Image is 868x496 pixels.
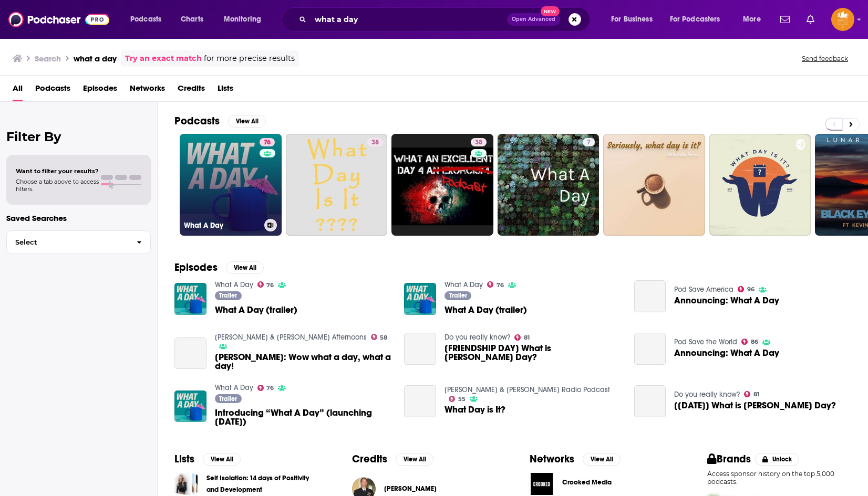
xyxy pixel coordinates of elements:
[396,453,433,466] button: View All
[215,383,253,392] a: What A Day
[204,52,295,65] span: for more precise results
[257,385,274,391] a: 76
[174,391,206,423] img: Introducing “What A Day” (launching Monday, October 28th)
[203,453,241,466] button: View All
[562,478,612,487] span: Crooked Media
[707,452,751,466] h2: Brands
[174,452,241,466] a: ListsView All
[507,13,560,26] button: Open AdvancedNew
[8,9,109,29] img: Podchaser - Follow, Share and Rate Podcasts
[13,80,23,101] a: All
[174,472,198,495] a: Self Isolation: 14 days of Positivity and Development
[634,333,666,365] a: Announcing: What A Day
[831,8,854,31] button: Show profile menu
[831,8,854,31] img: User Profile
[707,470,851,486] p: Access sponsor history on the top 5,000 podcasts.
[219,292,237,299] span: Trailer
[530,472,674,496] a: Crooked Media logoCrooked Media
[674,349,779,357] a: Announcing: What A Day
[802,10,819,28] a: Show notifications dropdown
[130,12,161,27] span: Podcasts
[174,452,194,466] h2: Lists
[530,472,554,496] img: Crooked Media logo
[583,138,595,146] a: 7
[498,134,600,236] a: 7
[174,261,218,274] h2: Episodes
[215,408,392,426] span: Introducing “What A Day” (launching [DATE])
[738,286,755,292] a: 96
[257,281,274,288] a: 76
[219,396,237,402] span: Trailer
[6,230,151,254] button: Select
[7,239,128,246] span: Select
[174,283,206,315] img: What A Day (trailer)
[674,337,737,346] a: Pod Save the World
[206,472,318,495] a: Self Isolation: 14 days of Positivity and Development
[674,296,779,305] span: Announcing: What A Day
[743,12,761,27] span: More
[174,11,210,28] a: Charts
[753,392,759,397] span: 81
[445,280,483,289] a: What A Day
[404,283,436,315] img: What A Day (trailer)
[371,138,379,148] span: 38
[286,134,388,236] a: 38
[747,287,755,292] span: 96
[587,138,591,148] span: 7
[180,134,282,236] a: 76What A Day
[35,54,61,64] h3: Search
[404,333,436,365] a: [FRIENDSHIP DAY] What is Galentine's Day?
[352,452,433,466] a: CreditsView All
[831,8,854,31] span: Logged in as ShreveWilliams
[497,283,504,288] span: 76
[475,138,482,148] span: 38
[215,353,392,371] span: [PERSON_NAME]: Wow what a day, what a day!
[216,11,275,28] button: open menu
[445,405,505,414] a: What Day is It?
[384,484,437,493] a: Mike Day
[674,401,836,410] a: [VALENTINE'S DAY] What is Galentine's Day?
[266,386,274,391] span: 76
[130,80,165,101] span: Networks
[751,340,758,344] span: 86
[541,6,560,16] span: New
[266,283,274,288] span: 76
[292,7,600,31] div: Search podcasts, credits, & more...
[215,280,253,289] a: What A Day
[35,80,70,101] a: Podcasts
[524,335,530,340] span: 81
[674,285,733,294] a: Pod Save America
[391,134,493,236] a: 38
[611,12,653,27] span: For Business
[530,452,621,466] a: NetworksView All
[74,54,117,64] h3: what a day
[445,305,527,314] a: What A Day (trailer)
[174,114,220,128] h2: Podcasts
[449,396,466,402] a: 55
[352,452,387,466] h2: Credits
[471,138,487,146] a: 38
[445,385,610,394] a: Jon & Chantel Radio Podcast
[670,12,720,27] span: For Podcasters
[799,54,851,63] button: Send feedback
[228,115,266,128] button: View All
[583,453,621,466] button: View All
[755,453,800,466] button: Unlock
[371,334,388,340] a: 58
[181,12,203,27] span: Charts
[184,221,260,230] h3: What A Day
[264,138,271,148] span: 76
[218,80,233,101] a: Lists
[311,11,507,28] input: Search podcasts, credits, & more...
